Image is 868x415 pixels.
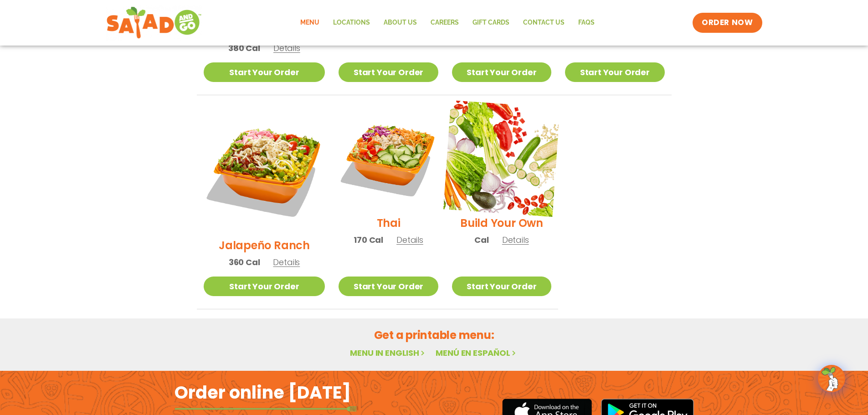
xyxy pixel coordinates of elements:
[339,277,438,296] a: Start Your Order
[219,237,310,253] h2: Jalapeño Ranch
[377,215,401,231] h2: Thai
[693,13,762,33] a: ORDER NOW
[424,12,466,33] a: Careers
[293,12,601,33] nav: Menu
[702,17,753,28] span: ORDER NOW
[293,12,326,33] a: Menu
[175,381,351,404] h2: Order online [DATE]
[204,62,325,82] a: Start Your Order
[571,12,601,33] a: FAQs
[339,62,438,82] a: Start Your Order
[443,100,560,217] img: Product photo for Build Your Own
[229,256,260,268] span: 360 Cal
[197,327,672,343] h2: Get a printable menu:
[175,406,357,411] img: fork
[339,109,438,208] img: Product photo for Thai Salad
[452,277,551,296] a: Start Your Order
[204,109,325,231] img: Product photo for Jalapeño Ranch Salad
[326,12,377,33] a: Locations
[204,277,325,296] a: Start Your Order
[354,234,383,246] span: 170 Cal
[377,12,424,33] a: About Us
[436,347,518,359] a: Menú en español
[350,347,426,359] a: Menu in English
[452,62,551,82] a: Start Your Order
[466,12,516,33] a: GIFT CARDS
[273,42,300,54] span: Details
[228,42,260,54] span: 380 Cal
[106,5,202,41] img: new-SAG-logo-768×292
[460,215,543,231] h2: Build Your Own
[273,256,300,268] span: Details
[474,234,488,246] span: Cal
[396,234,423,246] span: Details
[502,234,529,246] span: Details
[516,12,571,33] a: Contact Us
[819,366,844,391] img: wpChatIcon
[565,62,664,82] a: Start Your Order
